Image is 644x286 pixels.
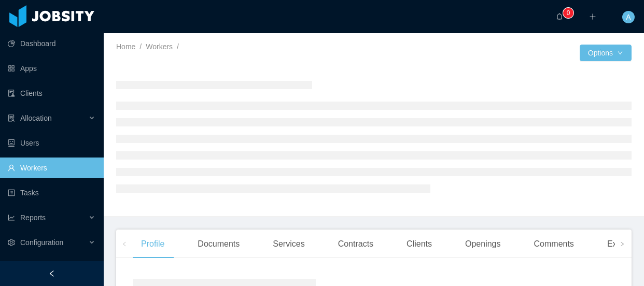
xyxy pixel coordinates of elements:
[8,83,95,104] a: icon: auditClients
[457,230,509,259] div: Openings
[8,158,95,178] a: icon: userWorkers
[264,230,313,259] div: Services
[626,11,631,23] span: A
[122,241,127,247] i: icon: left
[116,42,135,51] a: Home
[556,13,563,20] i: icon: bell
[133,230,173,259] div: Profile
[620,241,625,247] i: icon: right
[20,114,52,122] span: Allocation
[8,115,15,122] i: icon: solution
[189,230,248,259] div: Documents
[177,42,179,51] span: /
[563,8,573,18] sup: 0
[398,230,440,259] div: Clients
[20,213,46,222] span: Reports
[580,45,632,61] button: Optionsicon: down
[330,230,382,259] div: Contracts
[8,58,95,79] a: icon: appstoreApps
[526,230,582,259] div: Comments
[8,33,95,54] a: icon: pie-chartDashboard
[8,239,15,246] i: icon: setting
[139,42,142,51] span: /
[20,238,63,247] span: Configuration
[146,42,173,51] a: Workers
[589,13,596,20] i: icon: plus
[8,182,95,203] a: icon: profileTasks
[8,214,15,221] i: icon: line-chart
[8,133,95,153] a: icon: robotUsers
